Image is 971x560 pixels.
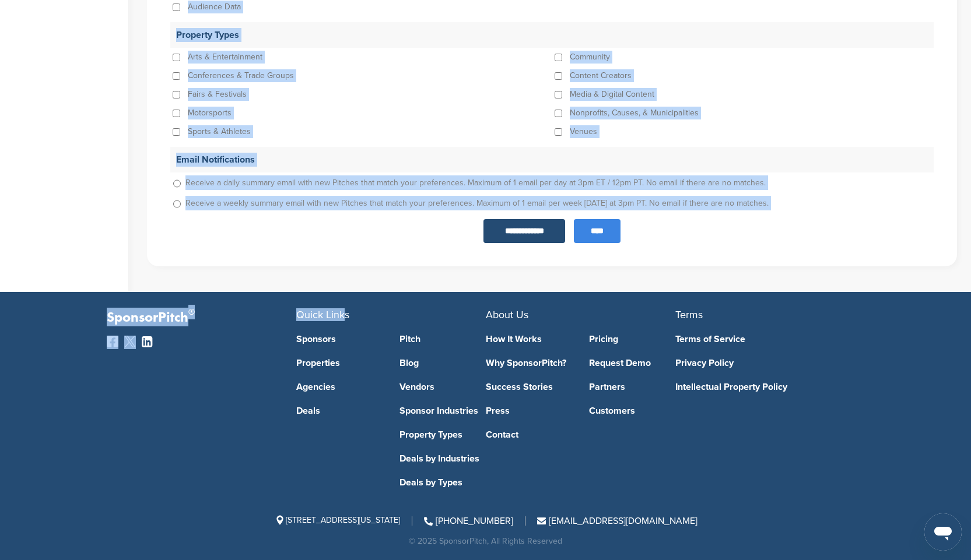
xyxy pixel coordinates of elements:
p: Community [570,48,610,66]
a: Privacy Policy [675,358,847,368]
iframe: Button to launch messaging window [924,513,962,551]
p: SponsorPitch [107,309,296,326]
a: Pitch [399,334,486,344]
span: About Us [486,308,528,321]
a: Success Stories [486,382,572,392]
a: Partners [589,382,675,392]
div: © 2025 SponsorPitch, All Rights Reserved [107,537,865,545]
a: Sponsors [296,334,383,344]
a: Agencies [296,382,383,392]
p: Property Types [170,22,934,48]
p: Media & Digital Content [570,85,654,104]
p: Sports & Athletes [188,122,251,141]
img: Twitter [124,336,136,347]
p: Nonprofits, Causes, & Municipalities [570,104,699,122]
p: Content Creators [570,66,632,85]
p: Receive a daily summary email with new Pitches that match your preferences. Maximum of 1 email pe... [185,172,766,193]
span: ® [188,305,195,319]
a: Sponsor Industries [399,406,486,415]
p: Receive a weekly summary email with new Pitches that match your preferences. Maximum of 1 email p... [185,193,769,213]
a: Pricing [589,334,675,344]
a: Terms of Service [675,334,847,344]
a: Deals by Industries [399,454,486,463]
a: [PHONE_NUMBER] [424,515,513,527]
a: Contact [486,430,572,439]
a: Deals by Types [399,478,486,487]
p: Motorsports [188,104,232,122]
a: [EMAIL_ADDRESS][DOMAIN_NAME] [537,515,697,527]
a: Blog [399,358,486,368]
p: Arts & Entertainment [188,48,262,66]
a: Deals [296,406,383,415]
a: Press [486,406,572,415]
img: Facebook [107,336,118,347]
a: Request Demo [589,358,675,368]
a: How It Works [486,334,572,344]
a: Intellectual Property Policy [675,382,847,392]
p: Conferences & Trade Groups [188,66,294,85]
a: Customers [589,406,675,415]
p: Fairs & Festivals [188,85,247,104]
span: Quick Links [296,308,349,321]
p: Email Notifications [170,147,934,172]
span: [STREET_ADDRESS][US_STATE] [274,515,400,525]
a: Property Types [399,430,486,439]
p: Venues [570,122,597,141]
a: Vendors [399,382,486,392]
span: Terms [675,308,703,321]
a: Why SponsorPitch? [486,358,572,368]
a: Properties [296,358,383,368]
